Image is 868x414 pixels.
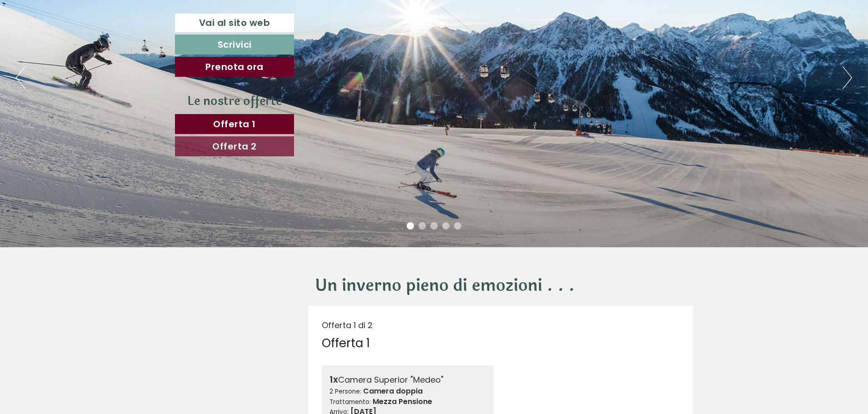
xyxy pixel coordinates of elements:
[175,35,294,55] a: Scrivici
[175,14,294,32] a: Vai al sito web
[329,398,371,406] small: Trattamento:
[322,335,370,352] div: Offerta 1
[329,373,338,386] b: 1x
[363,386,423,396] b: Camera doppia
[14,44,150,50] small: 22:13
[212,140,257,153] span: Offerta 2
[14,26,150,34] div: Hotel Goldene Rose
[843,66,852,89] button: Next
[307,235,359,255] button: Invia
[161,7,197,22] div: lunedì
[175,57,294,77] a: Prenota ora
[213,118,256,130] span: Offerta 1
[7,25,154,52] div: Buon giorno, come possiamo aiutarla?
[175,93,294,110] div: Le nostre offerte
[322,319,373,331] span: Offerta 1 di 2
[329,387,361,396] small: 2 Persone:
[329,373,486,386] div: Camera Superior "Medeo"
[16,66,25,89] button: Previous
[373,396,432,407] b: Mezza Pensione
[315,277,575,295] h1: Un inverno pieno di emozioni . . .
